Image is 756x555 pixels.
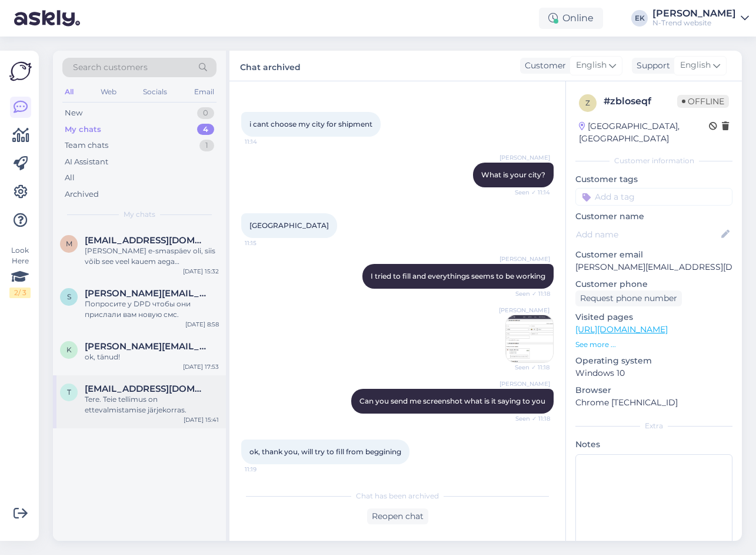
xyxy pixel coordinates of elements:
[199,140,214,151] div: 1
[575,290,682,306] div: Request phone number
[65,140,108,151] div: Team chats
[359,397,545,405] span: Can you send me screenshot what is it saying to you
[249,447,401,456] span: ok, thank you, will try to fill from beggining
[197,107,214,119] div: 0
[62,84,76,100] div: All
[85,352,219,362] div: ok, tänud!
[184,415,219,424] div: [DATE] 15:41
[371,272,545,280] span: I tried to fill and everythings seems to be working
[575,249,732,261] p: Customer email
[499,306,549,315] span: [PERSON_NAME]
[575,438,732,451] p: Notes
[85,288,207,299] span: sumita@mail.ru
[245,239,289,247] span: 11:15
[240,58,301,74] label: Chat archived
[245,137,289,146] span: 11:14
[67,388,71,397] span: t
[9,245,31,298] div: Look Here
[575,421,732,431] div: Extra
[575,278,732,290] p: Customer phone
[249,221,329,230] span: [GEOGRAPHIC_DATA]
[505,363,549,372] span: Seen ✓ 11:18
[9,288,31,298] div: 2 / 3
[66,345,72,354] span: k
[575,261,732,273] p: [PERSON_NAME][EMAIL_ADDRESS][DOMAIN_NAME]
[585,98,590,107] span: z
[506,315,553,362] img: Attachment
[575,397,732,409] p: Chrome [TECHNICAL_ID]
[65,172,75,184] div: All
[65,189,99,200] div: Archived
[575,156,732,166] div: Customer information
[575,188,732,206] input: Add a tag
[575,355,732,367] p: Operating system
[499,153,550,162] span: [PERSON_NAME]
[367,508,428,524] div: Reopen chat
[185,320,219,329] div: [DATE] 8:58
[85,246,219,267] div: [PERSON_NAME] e-smaspäev oli, siis võib see veel kauem aega [PERSON_NAME]. Kui soovite täpsemat i...
[506,188,550,197] span: Seen ✓ 11:14
[575,210,732,223] p: Customer name
[67,292,71,301] span: s
[506,414,550,423] span: Seen ✓ 11:18
[65,156,108,168] div: AI Assistant
[98,84,119,100] div: Web
[9,60,32,82] img: Askly Logo
[66,239,72,248] span: m
[652,18,736,28] div: N-Trend website
[576,59,607,72] span: English
[85,394,219,415] div: Tere. Teie tellimus on ettevalmistamise järjekorras.
[506,289,550,298] span: Seen ✓ 11:18
[85,384,207,394] span: tuulivokk@gmail.com
[65,107,82,119] div: New
[576,228,719,241] input: Add name
[575,384,732,397] p: Browser
[124,209,155,220] span: My chats
[141,84,169,100] div: Socials
[183,362,219,371] div: [DATE] 17:53
[652,9,736,18] div: [PERSON_NAME]
[85,299,219,320] div: Попросите у DPD чтобы они прислали вам новую смс.
[481,170,545,179] span: What is your city?
[520,60,566,72] div: Customer
[85,235,207,246] span: mailiispendla@gmail.com
[197,124,214,136] div: 4
[65,124,101,136] div: My chats
[575,367,732,379] p: Windows 10
[631,10,648,27] div: EK
[575,324,668,335] a: [URL][DOMAIN_NAME]
[575,339,732,350] p: See more ...
[249,120,372,128] span: i cant choose my city for shipment
[652,9,749,28] a: [PERSON_NAME]N-Trend website
[85,341,207,352] span: keddy.paasrand@gmail.com
[245,465,289,474] span: 11:19
[539,8,603,29] div: Online
[575,173,732,186] p: Customer tags
[499,255,550,263] span: [PERSON_NAME]
[680,59,711,72] span: English
[677,95,729,108] span: Offline
[499,379,550,388] span: [PERSON_NAME]
[356,491,439,501] span: Chat has been archived
[73,61,148,74] span: Search customers
[632,60,670,72] div: Support
[192,84,217,100] div: Email
[579,120,709,145] div: [GEOGRAPHIC_DATA], [GEOGRAPHIC_DATA]
[183,267,219,276] div: [DATE] 15:32
[575,311,732,323] p: Visited pages
[604,94,677,108] div: # zbloseqf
